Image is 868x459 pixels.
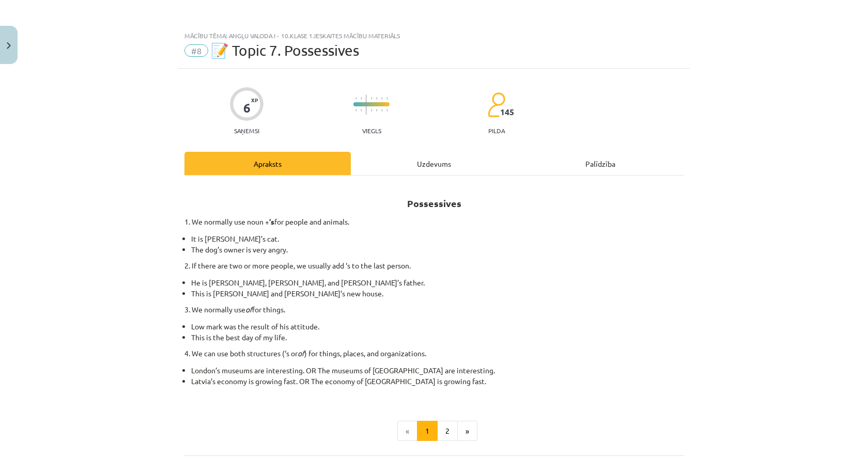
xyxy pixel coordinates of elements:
nav: Page navigation example [184,421,684,441]
button: » [457,421,477,441]
li: Latvia’s economy is growing fast. OR The economy of [GEOGRAPHIC_DATA] is growing fast. [191,376,684,398]
img: icon-short-line-57e1e144782c952c97e751825c79c345078a6d821885a25fce030b3d8c18986b.svg [355,97,357,100]
div: 6 [243,101,251,115]
img: icon-short-line-57e1e144782c952c97e751825c79c345078a6d821885a25fce030b3d8c18986b.svg [381,109,382,112]
span: XP [251,97,258,103]
span: 📝 Topic 7. Possessives [211,42,359,59]
div: Uzdevums [351,152,517,175]
p: 2. If there are two or more people, we usually add ‘s to the last person. [184,260,684,271]
img: icon-short-line-57e1e144782c952c97e751825c79c345078a6d821885a25fce030b3d8c18986b.svg [371,109,372,112]
img: icon-short-line-57e1e144782c952c97e751825c79c345078a6d821885a25fce030b3d8c18986b.svg [361,109,362,112]
span: #8 [184,44,208,57]
li: He is [PERSON_NAME], [PERSON_NAME], and [PERSON_NAME]’s father. [191,277,684,288]
div: Mācību tēma: Angļu valoda i - 10.klase 1.ieskaites mācību materiāls [184,32,684,39]
img: icon-short-line-57e1e144782c952c97e751825c79c345078a6d821885a25fce030b3d8c18986b.svg [371,97,372,100]
div: Apraksts [184,152,351,175]
img: icon-short-line-57e1e144782c952c97e751825c79c345078a6d821885a25fce030b3d8c18986b.svg [376,109,377,112]
img: icon-long-line-d9ea69661e0d244f92f715978eff75569469978d946b2353a9bb055b3ed8787d.svg [366,94,367,115]
img: icon-short-line-57e1e144782c952c97e751825c79c345078a6d821885a25fce030b3d8c18986b.svg [361,97,362,100]
img: students-c634bb4e5e11cddfef0936a35e636f08e4e9abd3cc4e673bd6f9a4125e45ecb1.svg [487,92,505,118]
strong: Possessives [407,197,461,209]
li: This is [PERSON_NAME] and [PERSON_NAME]’s new house. [191,288,684,299]
p: 4. We can use both structures (‘s or ) for things, places, and organizations. [184,348,684,359]
p: 3. We normally use for things. [184,304,684,315]
button: 2 [437,421,458,441]
li: The dog’s owner is very angry. [191,244,684,255]
p: 1. We normally use noun + for people and animals. [184,216,684,227]
em: of [298,349,304,358]
div: Palīdzība [517,152,684,175]
li: It is [PERSON_NAME]’s cat. [191,233,684,244]
img: icon-short-line-57e1e144782c952c97e751825c79c345078a6d821885a25fce030b3d8c18986b.svg [381,97,382,100]
button: 1 [417,421,438,441]
li: This is the best day of my life. [191,332,684,343]
li: Low mark was the result of his attitude. [191,321,684,332]
img: icon-short-line-57e1e144782c952c97e751825c79c345078a6d821885a25fce030b3d8c18986b.svg [386,97,388,100]
img: icon-short-line-57e1e144782c952c97e751825c79c345078a6d821885a25fce030b3d8c18986b.svg [376,97,377,100]
img: icon-close-lesson-0947bae3869378f0d4975bcd49f059093ad1ed9edebbc8119c70593378902aed.svg [7,42,11,49]
img: icon-short-line-57e1e144782c952c97e751825c79c345078a6d821885a25fce030b3d8c18986b.svg [355,109,357,112]
p: Viegls [362,127,381,134]
span: 145 [500,107,514,117]
img: icon-short-line-57e1e144782c952c97e751825c79c345078a6d821885a25fce030b3d8c18986b.svg [386,109,388,112]
strong: ‘s [269,217,274,226]
em: of [245,305,252,314]
p: pilda [488,127,505,134]
p: Saņemsi [230,127,263,134]
li: London’s museums are interesting. OR The museums of [GEOGRAPHIC_DATA] are interesting. [191,365,684,376]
